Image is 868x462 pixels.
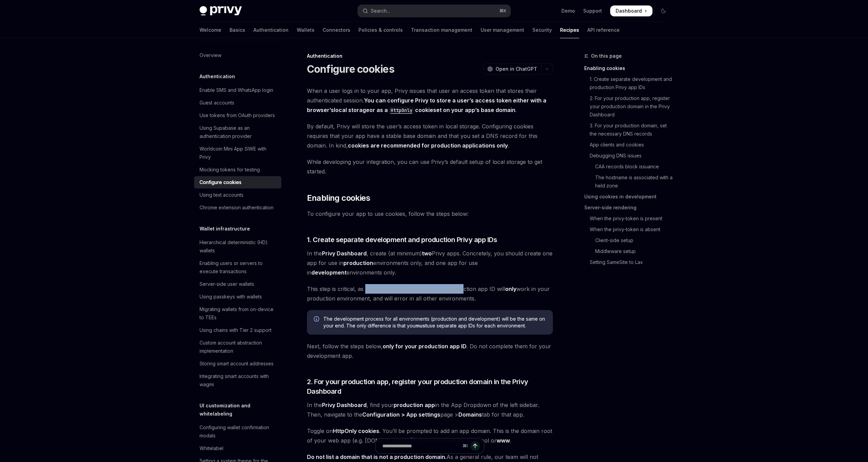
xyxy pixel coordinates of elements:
a: Privy Dashboard [322,250,367,257]
a: Support [583,8,602,14]
strong: development [311,269,347,276]
div: Configure cookies [200,178,241,186]
a: Debugging DNS issues [584,150,674,161]
div: Mocking tokens for testing [200,166,260,174]
strong: cookies are recommended for production applications only [348,142,508,149]
div: Authentication [307,53,553,59]
a: Setting SameSite to Lax [584,257,674,268]
a: Using Supabase as an authentication provider [194,122,281,142]
strong: only [505,285,516,292]
div: Migrating wallets from on-device to TEEs [200,305,277,322]
a: App clients and cookies [584,139,674,150]
div: Enable SMS and WhatsApp login [200,86,273,94]
div: Storing smart account addresses [200,360,274,368]
span: On this page [591,52,622,60]
div: Worldcoin Mini App SIWE with Privy [200,145,277,161]
a: Welcome [200,22,221,38]
span: By default, Privy will store the user’s access token in local storage. Configuring cookies requir... [307,122,553,150]
div: Hierarchical deterministic (HD) wallets [200,238,277,255]
a: Policies & controls [358,22,403,38]
a: Client-side setup [584,235,674,246]
a: Privy Dashboard [322,402,367,409]
a: Enabling cookies [584,63,674,74]
span: 2. For your production app, register your production domain in the Privy Dashboard [307,377,553,396]
div: Custom account abstraction implementation [200,339,277,355]
a: API reference [587,22,620,38]
a: Worldcoin Mini App SIWE with Privy [194,143,281,163]
a: Server-side user wallets [194,278,281,290]
div: Integrating smart accounts with wagmi [200,372,277,389]
strong: Privy Dashboard [322,402,367,408]
span: When a user logs in to your app, Privy issues that user an access token that stores their authent... [307,86,553,115]
a: Recipes [560,22,579,38]
strong: must [415,323,427,328]
a: local storage [334,107,369,114]
a: HttpOnlycookie [388,107,433,113]
a: Demo [561,8,575,14]
strong: two [422,250,432,257]
strong: You can configure Privy to store a user’s access token either with a browser’s or as a set on you... [307,97,546,114]
a: Use tokens from OAuth providers [194,109,281,122]
a: Using test accounts [194,189,281,201]
a: Basics [230,22,245,38]
span: In the , create (at minimum) Privy apps. Concretely, you should create one app for use in environ... [307,249,553,277]
a: Overview [194,49,281,61]
div: Use tokens from OAuth providers [200,111,275,120]
span: Next, follow the steps below, . Do not complete them for your development app. [307,341,553,361]
a: Middleware setup [584,246,674,257]
span: The development process for all environments (production and development) will be the same on you... [323,316,546,329]
a: 3. For your production domain, set the necessary DNS records [584,120,674,139]
a: Chrome extension authentication [194,201,281,214]
a: CAA records block issuance [584,161,674,172]
svg: Info [314,316,321,323]
span: Enabling cookies [307,193,370,204]
a: User management [481,22,524,38]
div: Chrome extension authentication [200,204,274,212]
a: Enabling users or servers to execute transactions [194,257,281,278]
img: dark logo [200,6,242,16]
a: Configuring wallet confirmation modals [194,421,281,442]
div: Server-side user wallets [200,280,254,288]
a: Authentication [253,22,289,38]
a: Enable SMS and WhatsApp login [194,84,281,96]
code: HttpOnly [388,107,415,114]
div: Guest accounts [200,99,234,107]
span: Open in ChatGPT [496,66,537,72]
div: Configuring wallet confirmation modals [200,423,277,440]
strong: Domains [458,411,482,418]
div: Using Supabase as an authentication provider [200,124,277,140]
a: When the privy-token is present [584,213,674,224]
h5: Wallet infrastructure [200,225,250,233]
div: Enabling users or servers to execute transactions [200,259,277,276]
a: Wallets [297,22,314,38]
a: Transaction management [411,22,472,38]
span: 1. Create separate development and production Privy app IDs [307,235,497,244]
span: Dashboard [616,8,642,14]
strong: Configuration > App settings [362,411,440,418]
a: Hierarchical deterministic (HD) wallets [194,236,281,257]
a: Connectors [323,22,350,38]
h5: UI customization and whitelabeling [200,402,281,418]
a: 2. For your production app, register your production domain in the Privy Dashboard [584,93,674,120]
span: While developing your integration, you can use Privy’s default setup of local storage to get star... [307,157,553,176]
a: Integrating smart accounts with wagmi [194,370,281,391]
a: Custom account abstraction implementation [194,337,281,357]
span: This step is critical, as once you enable cookies, your production app ID will work in your produ... [307,284,553,303]
div: Whitelabel [200,444,223,452]
button: Open in ChatGPT [483,63,541,75]
strong: production app [394,402,435,408]
a: Server-side rendering [584,202,674,213]
a: Migrating wallets from on-device to TEEs [194,303,281,324]
span: In the , find your in the App Dropdown of the left sidebar. Then, navigate to the page > tab for ... [307,400,553,419]
div: Using chains with Tier 2 support [200,326,271,334]
button: Toggle dark mode [658,5,669,16]
strong: only for your production app ID [383,343,467,350]
div: Search... [371,7,390,15]
a: Using chains with Tier 2 support [194,324,281,336]
strong: HttpOnly cookies [333,428,379,434]
a: Storing smart account addresses [194,358,281,370]
a: Security [532,22,552,38]
h5: Authentication [200,72,235,81]
a: When the privy-token is absent [584,224,674,235]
